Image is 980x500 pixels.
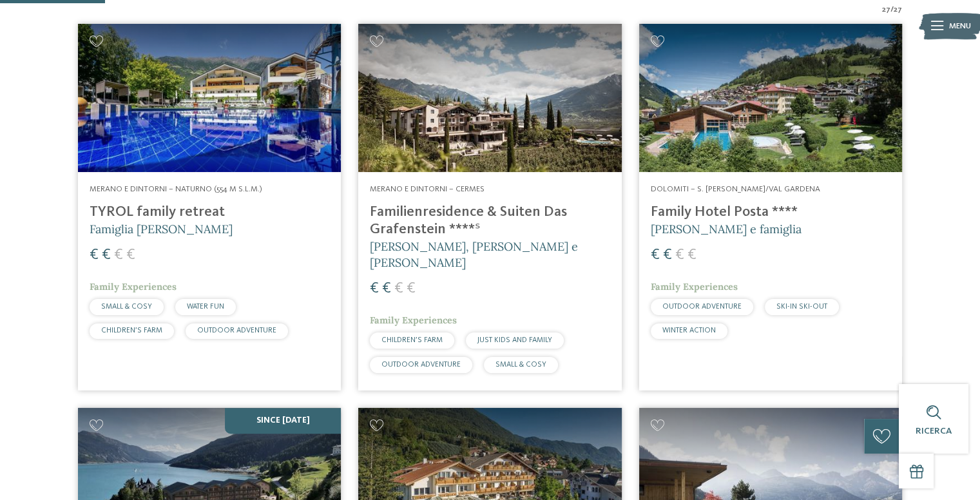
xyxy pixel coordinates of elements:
span: / [890,4,894,15]
a: Cercate un hotel per famiglie? Qui troverete solo i migliori! Dolomiti – S. [PERSON_NAME]/Val Gar... [639,24,902,390]
img: Cercate un hotel per famiglie? Qui troverete solo i migliori! [358,24,621,172]
span: OUTDOOR ADVENTURE [381,361,461,369]
span: 27 [894,4,902,15]
span: SKI-IN SKI-OUT [776,303,827,311]
span: € [663,247,672,263]
span: Family Experiences [651,281,738,293]
span: € [675,247,684,263]
span: € [382,281,391,296]
span: Merano e dintorni – Cermes [370,185,485,193]
span: [PERSON_NAME], [PERSON_NAME] e [PERSON_NAME] [370,239,578,270]
span: € [407,281,416,296]
span: [PERSON_NAME] e famiglia [651,222,802,236]
span: € [687,247,697,263]
h4: Family Hotel Posta **** [651,204,890,221]
img: Familien Wellness Residence Tyrol **** [78,24,341,172]
span: Famiglia [PERSON_NAME] [90,222,233,236]
span: CHILDREN’S FARM [101,327,162,334]
span: € [102,247,111,263]
span: € [394,281,403,296]
span: € [114,247,123,263]
span: OUTDOOR ADVENTURE [662,303,742,311]
h4: Familienresidence & Suiten Das Grafenstein ****ˢ [370,204,610,238]
span: WINTER ACTION [662,327,716,334]
span: WATER FUN [187,303,224,311]
span: 27 [882,4,890,15]
span: Dolomiti – S. [PERSON_NAME]/Val Gardena [651,185,820,193]
span: OUTDOOR ADVENTURE [197,327,276,334]
span: CHILDREN’S FARM [381,336,443,344]
span: JUST KIDS AND FAMILY [477,336,552,344]
span: SMALL & COSY [495,361,546,369]
span: Family Experiences [370,314,457,326]
a: Cercate un hotel per famiglie? Qui troverete solo i migliori! Merano e dintorni – Naturno (554 m ... [78,24,341,390]
span: € [651,247,660,263]
span: € [370,281,379,296]
span: € [126,247,135,263]
span: Family Experiences [90,281,177,293]
h4: TYROL family retreat [90,204,329,221]
span: € [90,247,99,263]
span: SMALL & COSY [101,303,152,311]
span: Ricerca [916,427,952,436]
span: Merano e dintorni – Naturno (554 m s.l.m.) [90,185,262,193]
a: Cercate un hotel per famiglie? Qui troverete solo i migliori! Merano e dintorni – Cermes Familien... [358,24,621,390]
img: Cercate un hotel per famiglie? Qui troverete solo i migliori! [639,24,902,172]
